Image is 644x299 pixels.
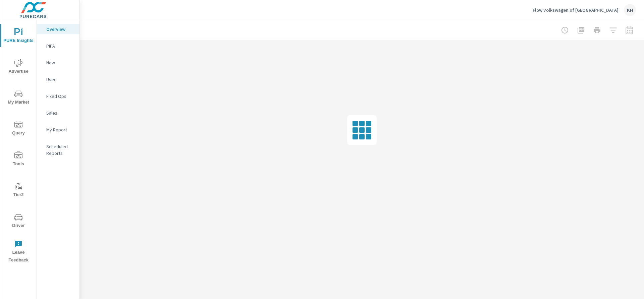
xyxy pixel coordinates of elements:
div: Scheduled Reports [37,141,79,158]
p: Overview [46,26,74,33]
p: Used [46,76,74,83]
p: New [46,59,74,66]
span: Driver [2,213,35,230]
p: My Report [46,126,74,133]
div: My Report [37,125,79,135]
span: Tier2 [2,182,35,199]
div: New [37,58,79,68]
span: Tools [2,152,35,168]
p: Flow Volkswagen of [GEOGRAPHIC_DATA] [533,7,619,13]
span: Leave Feedback [2,240,35,264]
span: Query [2,121,35,137]
p: Scheduled Reports [46,143,74,157]
div: nav menu [0,20,37,267]
p: PIPA [46,43,74,49]
div: Fixed Ops [37,91,79,101]
p: Sales [46,110,74,116]
div: KH [624,4,636,16]
p: Fixed Ops [46,93,74,100]
div: PIPA [37,41,79,51]
div: Overview [37,24,79,34]
span: My Market [2,90,35,106]
span: Advertise [2,59,35,75]
span: PURE Insights [2,28,35,45]
div: Used [37,74,79,84]
div: Sales [37,108,79,118]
